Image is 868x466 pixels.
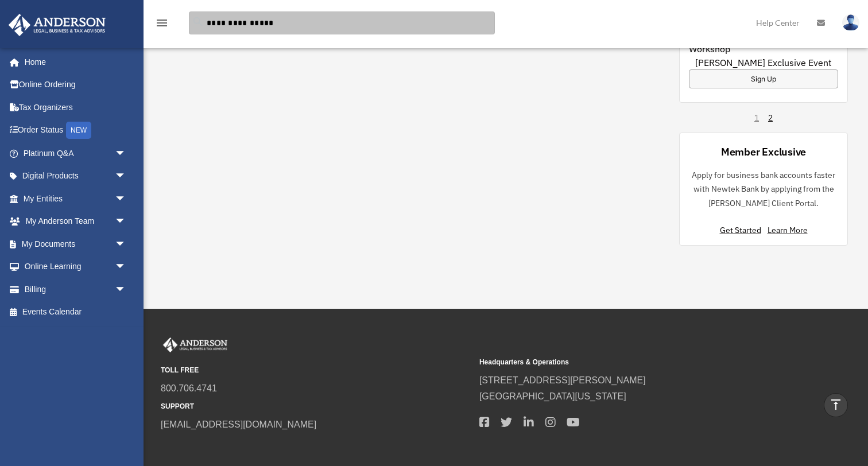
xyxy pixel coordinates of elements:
p: Apply for business bank accounts faster with Newtek Bank by applying from the [PERSON_NAME] Clien... [689,168,838,211]
a: 800.706.4741 [161,383,217,393]
span: arrow_drop_down [115,165,138,188]
a: [GEOGRAPHIC_DATA][US_STATE] [479,391,626,401]
span: arrow_drop_down [115,142,138,165]
a: My Anderson Teamarrow_drop_down [8,210,144,233]
span: arrow_drop_down [115,278,138,301]
a: Online Learningarrow_drop_down [8,255,144,278]
span: arrow_drop_down [115,255,138,279]
a: Billingarrow_drop_down [8,278,144,301]
a: Platinum Q&Aarrow_drop_down [8,142,144,165]
a: Online Ordering [8,73,144,96]
i: vertical_align_top [829,398,843,411]
a: My Documentsarrow_drop_down [8,232,144,255]
span: arrow_drop_down [115,187,138,211]
span: arrow_drop_down [115,232,138,256]
a: menu [155,20,169,30]
i: search [192,15,204,28]
small: TOLL FREE [161,364,471,376]
a: My Entitiesarrow_drop_down [8,187,144,210]
img: Anderson Advisors Platinum Portal [161,337,230,352]
a: Home [8,51,138,73]
a: Digital Productsarrow_drop_down [8,165,144,188]
a: Events Calendar [8,301,144,324]
a: [STREET_ADDRESS][PERSON_NAME] [479,375,646,385]
span: [PERSON_NAME] Exclusive Event [695,56,832,69]
div: NEW [66,122,91,139]
a: Get Started [720,225,766,235]
i: menu [155,16,169,30]
small: Headquarters & Operations [479,356,790,368]
small: SUPPORT [161,401,471,413]
a: Tax Organizers [8,96,144,119]
span: arrow_drop_down [115,210,138,234]
img: Anderson Advisors Platinum Portal [5,14,109,36]
a: Sign Up [689,69,838,88]
a: 2 [768,112,773,123]
a: Learn More [768,225,808,235]
a: [EMAIL_ADDRESS][DOMAIN_NAME] [161,420,316,429]
a: Order StatusNEW [8,119,144,142]
div: Member Exclusive [721,145,806,159]
a: vertical_align_top [824,393,848,417]
img: User Pic [842,14,859,31]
